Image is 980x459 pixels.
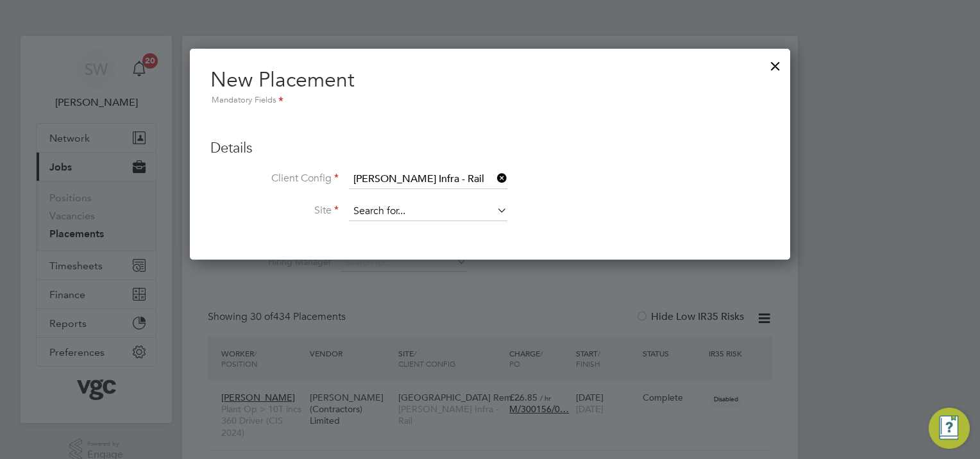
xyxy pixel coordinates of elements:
[929,408,970,449] button: Engage Resource Center
[210,139,770,158] h3: Details
[210,67,770,108] h2: New Placement
[210,204,339,217] label: Site
[349,170,507,189] input: Search for...
[210,172,339,185] label: Client Config
[210,94,770,108] div: Mandatory Fields
[349,202,507,221] input: Search for...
